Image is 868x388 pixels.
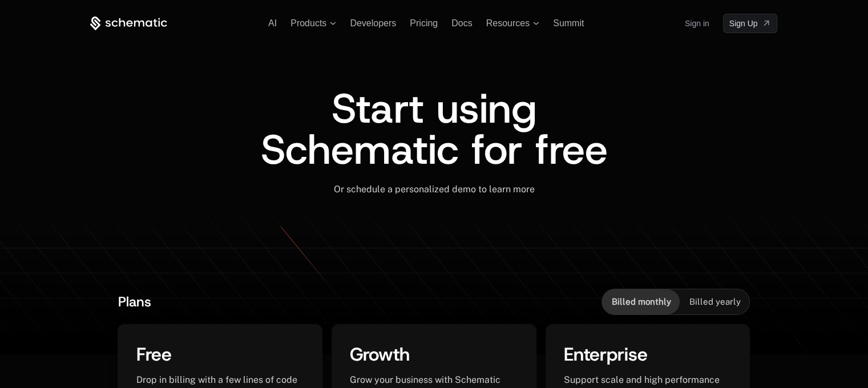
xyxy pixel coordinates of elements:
a: [object Object] [723,14,778,33]
span: Billed monthly [611,296,671,308]
a: AI [268,18,277,28]
span: Drop in billing with a few lines of code [136,374,297,385]
span: Or schedule a personalized demo to learn more [333,184,534,195]
span: Grow your business with Schematic [350,374,500,385]
span: Plans [118,293,151,311]
span: Resources [486,18,530,29]
a: Sign in [685,14,709,33]
span: Growth [350,342,410,366]
a: Pricing [410,18,438,28]
span: Products [290,18,326,29]
span: Free [136,342,171,366]
span: Support scale and high performance [564,374,720,385]
a: Developers [350,18,396,28]
span: Billed yearly [689,296,740,308]
span: Sign Up [729,18,758,29]
a: Docs [451,18,472,28]
a: Summit [553,18,584,28]
span: Enterprise [564,342,648,366]
span: Start using Schematic for free [260,81,607,177]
